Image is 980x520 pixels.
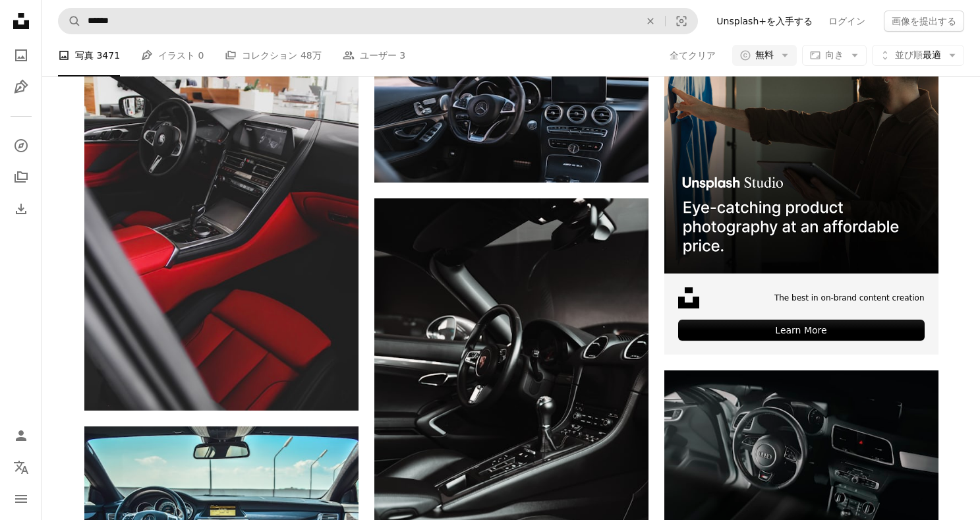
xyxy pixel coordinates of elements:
[636,9,665,34] button: 全てクリア
[8,132,34,159] a: 探す
[895,49,941,62] span: 最適
[141,34,204,76] a: イラスト 0
[8,454,34,480] button: 言語
[678,320,925,341] div: Learn More
[8,422,34,449] a: ログイン / 登録する
[84,199,359,211] a: 昼間の黒と赤の車内
[8,486,34,512] button: メニュー
[8,74,34,100] a: イラスト
[821,11,873,32] a: ログイン
[666,9,697,34] button: ビジュアル検索
[884,11,964,32] button: 画像を提出する
[708,11,821,32] a: Unsplash+を入手する
[8,8,34,37] a: ホーム — Unsplash
[825,49,844,60] span: 向き
[374,398,649,410] a: ブラック&シルバーメルセデスベンツステアリングホイール
[8,164,34,190] a: コレクション
[8,42,34,69] a: 写真
[58,8,698,34] form: サイト内でビジュアルを探す
[8,196,34,222] a: ダウンロード履歴
[872,45,964,66] button: 並び順最適
[802,45,867,66] button: 向き
[774,293,925,304] span: The best in on-brand content creation
[225,34,321,76] a: コレクション 48万
[343,34,405,76] a: ユーザー 3
[755,49,774,62] span: 無料
[664,455,938,467] a: ブラック&シルバーメルセデスベンツステアリングホイール
[895,49,923,60] span: 並び順
[59,9,81,34] button: Unsplashで検索する
[301,48,322,63] span: 48万
[198,48,204,63] span: 0
[399,48,405,63] span: 3
[374,85,649,97] a: ブラックメルセデスベンツの車内
[669,45,716,66] button: 全てクリア
[732,45,797,66] button: 無料
[678,287,699,308] img: file-1631678316303-ed18b8b5cb9cimage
